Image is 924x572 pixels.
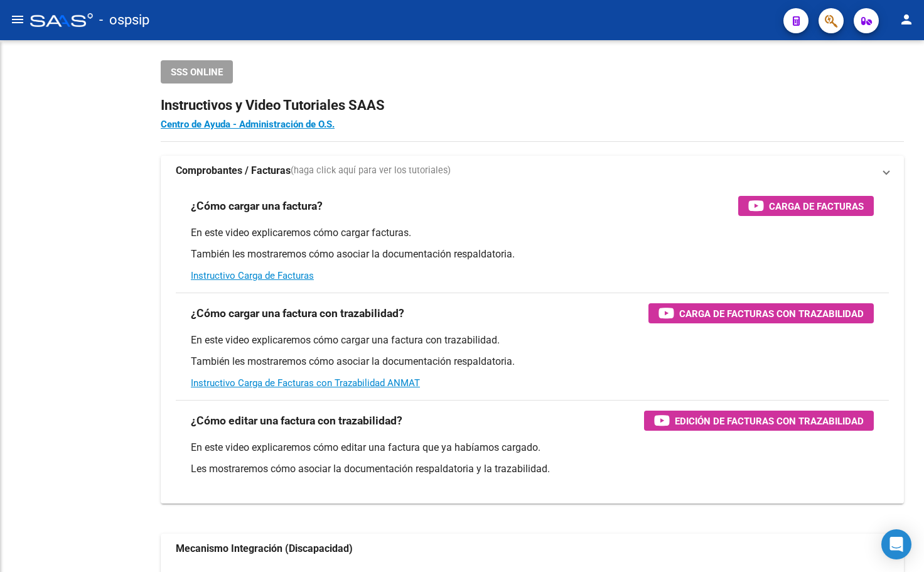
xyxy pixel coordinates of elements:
div: Comprobantes / Facturas(haga click aquí para ver los tutoriales) [161,186,904,504]
span: SSS ONLINE [171,67,223,78]
span: Edición de Facturas con Trazabilidad [675,413,864,429]
span: (haga click aquí para ver los tutoriales) [291,164,451,178]
span: - ospsip [99,6,149,34]
strong: Comprobantes / Facturas [176,164,291,178]
p: En este video explicaremos cómo cargar facturas. [191,226,874,240]
p: Les mostraremos cómo asociar la documentación respaldatoria y la trazabilidad. [191,462,874,476]
button: Carga de Facturas [738,196,874,216]
h3: ¿Cómo cargar una factura con trazabilidad? [191,305,404,322]
mat-icon: person [899,12,914,27]
h2: Instructivos y Video Tutoriales SAAS [161,94,904,117]
a: Centro de Ayuda - Administración de O.S. [161,119,335,130]
mat-icon: menu [10,12,25,27]
h3: ¿Cómo cargar una factura? [191,197,323,215]
a: Instructivo Carga de Facturas con Trazabilidad ANMAT [191,377,420,389]
p: También les mostraremos cómo asociar la documentación respaldatoria. [191,247,874,261]
a: Instructivo Carga de Facturas [191,270,314,281]
p: En este video explicaremos cómo cargar una factura con trazabilidad. [191,333,874,347]
span: Carga de Facturas con Trazabilidad [679,306,864,321]
div: Open Intercom Messenger [881,529,911,559]
h3: ¿Cómo editar una factura con trazabilidad? [191,412,402,429]
button: Edición de Facturas con Trazabilidad [644,411,874,431]
p: También les mostraremos cómo asociar la documentación respaldatoria. [191,355,874,369]
mat-expansion-panel-header: Comprobantes / Facturas(haga click aquí para ver los tutoriales) [161,156,904,186]
button: SSS ONLINE [161,60,233,84]
span: Carga de Facturas [769,198,864,214]
strong: Mecanismo Integración (Discapacidad) [176,542,353,556]
mat-expansion-panel-header: Mecanismo Integración (Discapacidad) [161,534,904,564]
button: Carga de Facturas con Trazabilidad [648,303,874,323]
p: En este video explicaremos cómo editar una factura que ya habíamos cargado. [191,441,874,455]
